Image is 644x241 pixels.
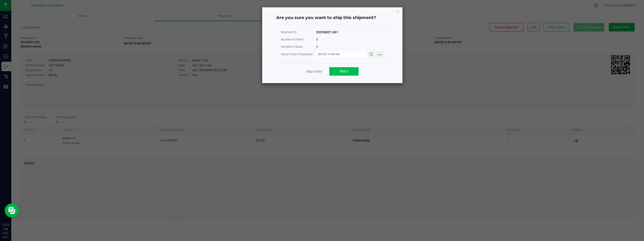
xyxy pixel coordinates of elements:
[396,8,400,14] button: Close
[367,51,376,57] span: Toggle popup
[281,37,316,43] div: Number of Orders
[316,37,318,43] div: 1
[339,69,348,73] span: Ship it
[276,15,388,21] h4: Are you sure you want to ship this shipment?
[316,51,362,57] input: MM/dd/yyyy HH:MM a
[316,29,338,35] div: 20250827-001
[316,44,318,50] div: 1
[281,51,316,57] div: Actual Time of Departure
[329,67,359,76] button: Ship it
[281,29,316,35] div: Shipment ID
[377,53,382,56] span: Now
[5,203,19,218] iframe: Resource center
[306,69,322,74] a: Ship it later
[281,44,316,50] div: Number of Stops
